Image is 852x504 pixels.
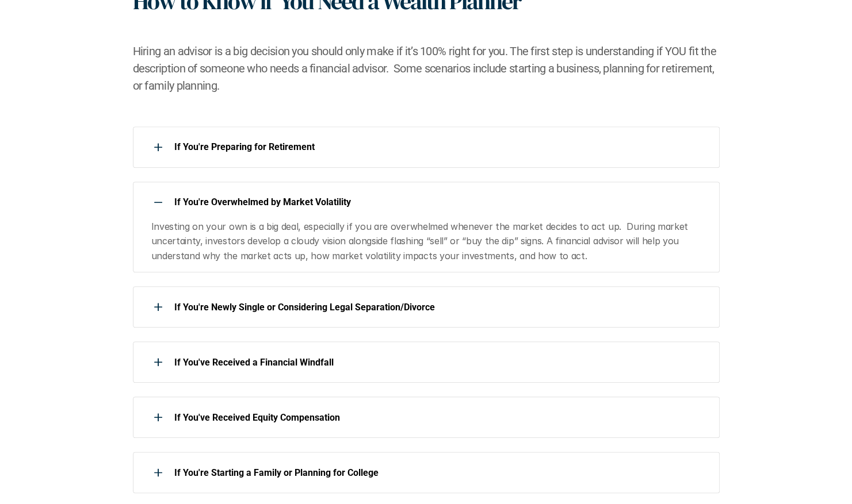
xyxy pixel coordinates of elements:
p: If You've Received Equity Compensation [174,412,705,423]
p: If You're Preparing for Retirement [174,141,705,152]
p: If You've Received a Financial Windfall [174,357,705,368]
p: If You're Starting a Family or Planning for College [174,467,705,478]
p: If You're Newly Single or Considering Legal Separation/Divorce [174,302,705,313]
p: Investing on your own is a big deal, especially if you are overwhelmed whenever the market decide... [151,220,706,264]
p: If You're Overwhelmed by Market Volatility [174,197,705,207]
h2: Hiring an advisor is a big decision you should only make if it’s 100% right for you. The first st... [133,43,720,94]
